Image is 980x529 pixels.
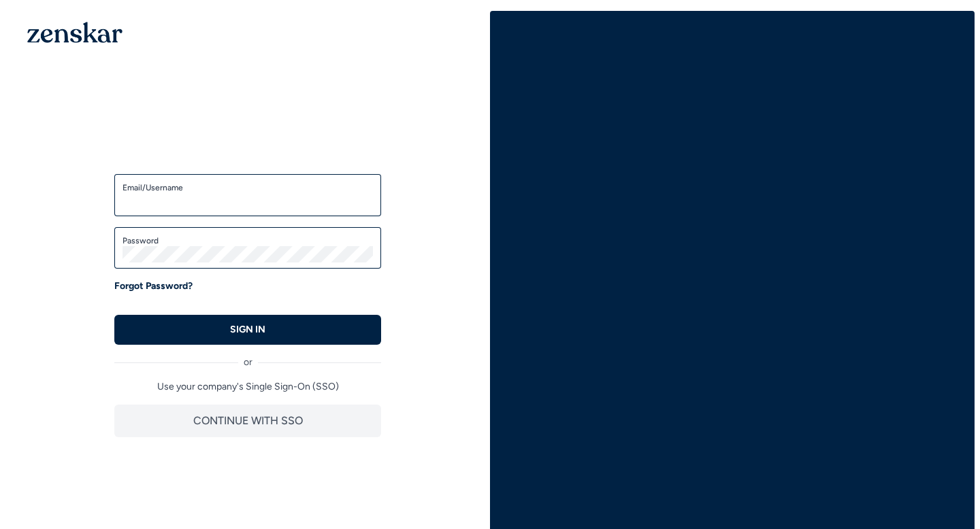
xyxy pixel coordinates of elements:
[114,405,381,437] button: CONTINUE WITH SSO
[114,315,381,345] button: SIGN IN
[114,380,381,394] p: Use your company's Single Sign-On (SSO)
[114,279,193,293] a: Forgot Password?
[122,182,373,193] label: Email/Username
[114,345,381,369] div: or
[230,323,265,337] p: SIGN IN
[122,235,373,246] label: Password
[27,22,122,43] img: 1OGAJ2xQqyY4LXKgY66KYq0eOWRCkrZdAb3gUhuVAqdWPZE9SRJmCz+oDMSn4zDLXe31Ii730ItAGKgCKgCCgCikA4Av8PJUP...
